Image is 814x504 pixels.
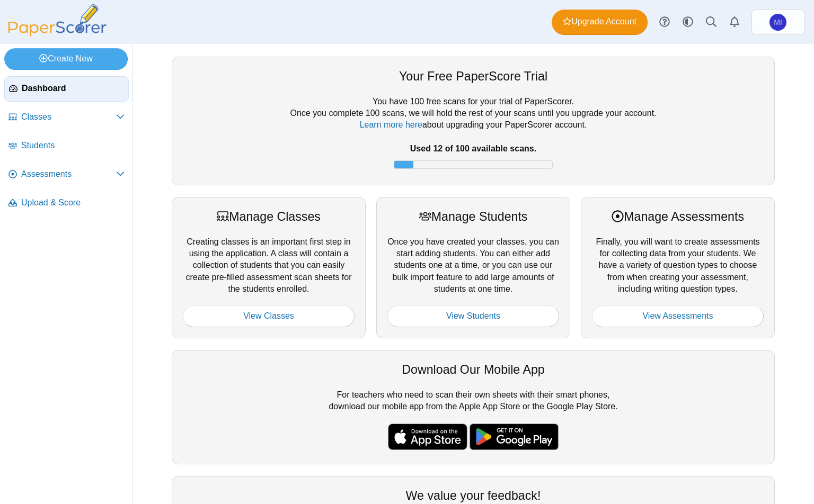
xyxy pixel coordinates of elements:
[21,140,125,151] span: Students
[4,76,129,102] a: Dashboard
[592,305,764,327] a: View Assessments
[21,111,116,123] span: Classes
[387,305,559,327] a: View Students
[4,133,129,159] a: Students
[4,48,128,69] a: Create New
[387,208,559,225] div: Manage Students
[21,197,125,209] span: Upload & Score
[4,162,129,187] a: Assessments
[172,197,366,338] div: Creating classes is an important first step in using the application. A class will contain a coll...
[552,10,648,35] a: Upgrade Account
[723,11,746,34] a: Alerts
[183,96,764,174] div: You have 100 free scans for your trial of PaperScorer. Once you complete 100 scans, we will hold ...
[563,16,636,28] span: Upgrade Account
[410,144,536,153] b: Used 12 of 100 available scans.
[470,424,559,450] img: google-play-badge.png
[581,197,775,338] div: Finally, you will want to create assessments for collecting data from your students. We have a va...
[4,29,110,38] a: PaperScorer
[360,120,422,129] a: Learn more here
[21,168,116,180] span: Assessments
[183,208,355,225] div: Manage Classes
[172,350,775,464] div: For teachers who need to scan their own sheets with their smart phones, download our mobile app f...
[4,4,110,37] img: PaperScorer
[388,424,467,450] img: apple-store-badge.svg
[769,14,786,31] span: Melissa Iyengar
[4,191,129,216] a: Upload & Score
[592,208,764,225] div: Manage Assessments
[376,197,570,338] div: Once you have created your classes, you can start adding students. You can either add students on...
[183,487,764,504] div: We value your feedback!
[774,19,782,26] span: Melissa Iyengar
[22,83,124,94] span: Dashboard
[751,10,804,35] a: Melissa Iyengar
[4,105,129,130] a: Classes
[183,68,764,85] div: Your Free PaperScore Trial
[183,305,355,327] a: View Classes
[183,361,764,378] div: Download Our Mobile App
